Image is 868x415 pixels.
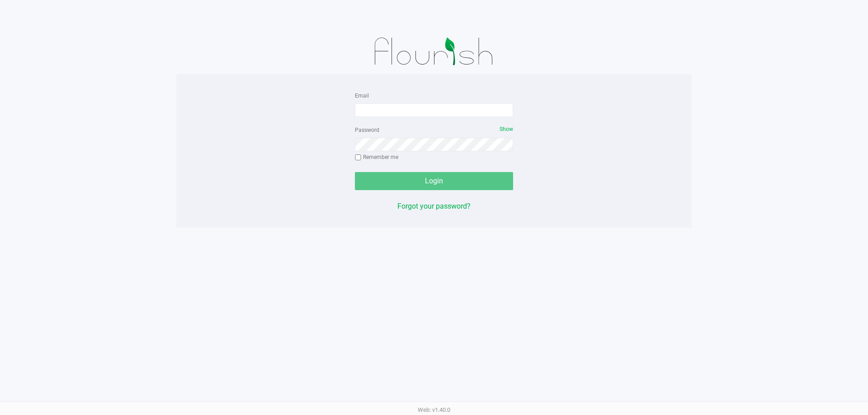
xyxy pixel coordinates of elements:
input: Remember me [355,154,361,161]
label: Password [355,126,379,134]
span: Web: v1.40.0 [418,406,450,413]
span: Show [500,126,513,132]
button: Forgot your password? [397,201,471,212]
label: Email [355,92,369,100]
label: Remember me [355,153,398,161]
